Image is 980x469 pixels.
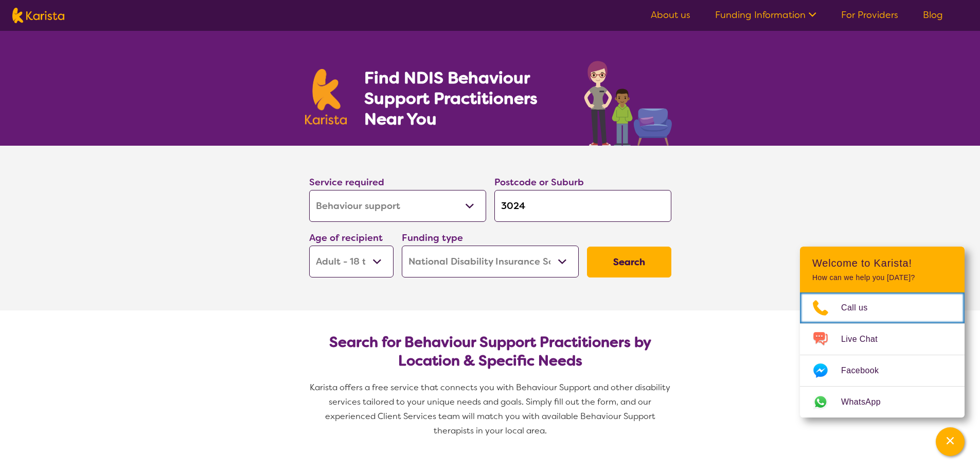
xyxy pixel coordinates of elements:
span: WhatsApp [841,394,893,410]
button: Search [587,247,671,277]
label: Age of recipient [309,232,383,244]
input: Type [494,190,671,222]
a: About us [651,9,690,21]
ul: Choose channel [800,292,965,418]
a: Funding Information [715,9,816,21]
a: For Providers [841,9,898,21]
a: Web link opens in a new tab. [800,387,965,418]
p: Karista offers a free service that connects you with Behaviour Support and other disability servi... [305,380,675,438]
a: Blog [923,9,943,21]
label: Postcode or Suburb [494,176,584,188]
span: Facebook [841,363,891,378]
img: behaviour-support [581,56,675,146]
div: Channel Menu [800,247,965,418]
h1: Find NDIS Behaviour Support Practitioners Near You [364,67,563,129]
img: Karista logo [305,69,347,125]
p: How can we help you [DATE]? [812,273,952,282]
span: Live Chat [841,332,890,347]
span: Call us [841,300,880,316]
h2: Search for Behaviour Support Practitioners by Location & Specific Needs [317,333,663,370]
button: Channel Menu [936,427,965,456]
img: Karista logo [12,8,64,23]
h2: Welcome to Karista! [812,257,952,269]
label: Service required [309,176,384,188]
label: Funding type [402,232,463,244]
